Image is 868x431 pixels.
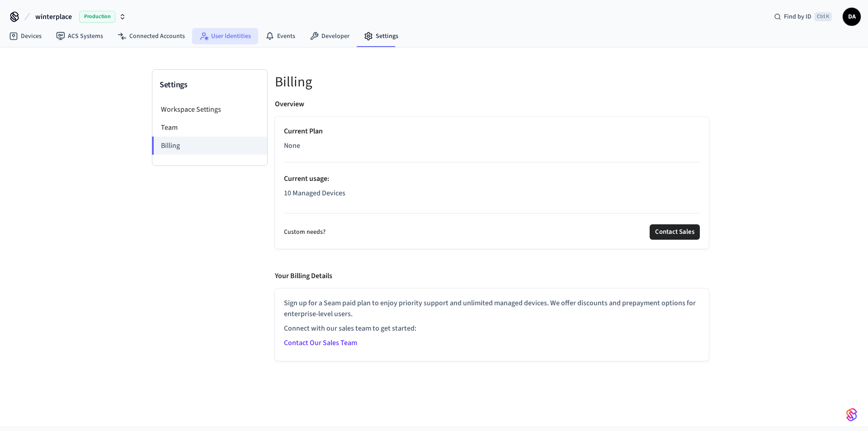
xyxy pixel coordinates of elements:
a: Settings [357,28,406,44]
button: Contact Sales [650,224,700,240]
img: SeamLogoGradient.69752ec5.svg [846,407,857,422]
p: Connect with our sales team to get started: [284,323,700,334]
p: Current usage : [284,173,700,184]
a: Devices [2,28,49,44]
span: winterplace [35,11,72,22]
span: Ctrl K [814,12,832,21]
p: Sign up for a Seam paid plan to enjoy priority support and unlimited managed devices. We offer di... [284,298,700,319]
span: Production [79,11,115,23]
li: Team [152,118,267,137]
p: Overview [275,99,304,109]
a: ACS Systems [49,28,110,44]
p: 10 Managed Devices [284,188,700,199]
h5: Billing [275,73,709,91]
button: DA [843,8,861,26]
a: Contact Our Sales Team [284,338,357,348]
span: None [284,140,300,151]
a: User Identities [192,28,258,44]
p: Your Billing Details [275,270,332,281]
span: DA [844,9,860,25]
h3: Settings [160,79,260,91]
div: Find by IDCtrl K [767,9,839,25]
li: Workspace Settings [152,100,267,118]
li: Billing [152,137,267,155]
span: Find by ID [784,12,811,21]
a: Developer [302,28,357,44]
a: Connected Accounts [110,28,192,44]
div: Custom needs? [284,224,700,240]
p: Current Plan [284,126,700,137]
a: Events [258,28,302,44]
